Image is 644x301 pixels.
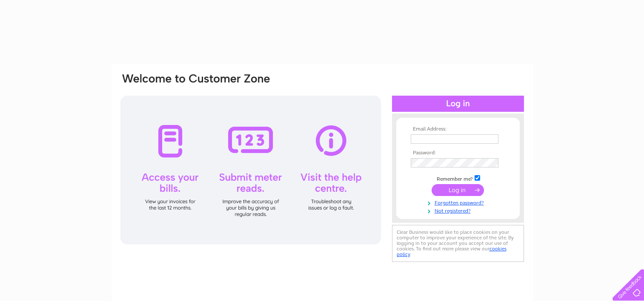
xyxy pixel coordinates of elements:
[409,150,507,156] th: Password:
[432,184,484,196] input: Submit
[409,174,507,182] td: Remember me?
[409,126,507,132] th: Email Address:
[392,225,524,262] div: Clear Business would like to place cookies on your computer to improve your experience of the sit...
[411,198,507,206] a: Forgotten password?
[411,206,507,214] a: Not registered?
[397,246,507,257] a: cookies policy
